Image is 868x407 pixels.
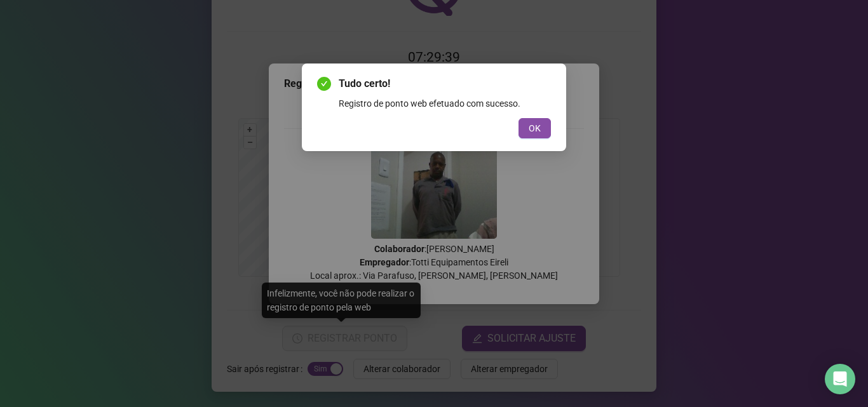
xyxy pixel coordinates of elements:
[339,97,551,110] div: Registro de ponto web efetuado com sucesso.
[317,77,331,91] span: check-circle
[529,121,541,135] span: OK
[825,364,855,394] div: Open Intercom Messenger
[339,76,551,91] span: Tudo certo!
[519,118,551,138] button: OK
